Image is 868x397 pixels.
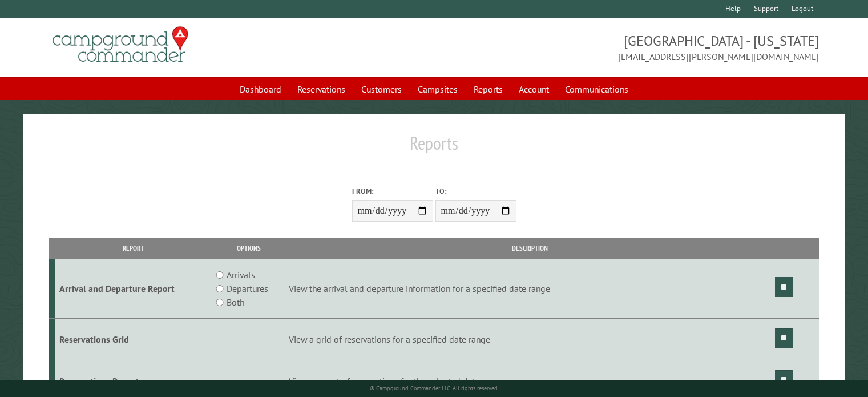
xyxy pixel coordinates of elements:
[411,78,465,100] a: Campsites
[227,268,255,282] label: Arrivals
[352,186,433,197] label: From:
[287,238,773,258] th: Description
[227,295,244,309] label: Both
[434,31,819,63] span: [GEOGRAPHIC_DATA] - [US_STATE] [EMAIL_ADDRESS][PERSON_NAME][DOMAIN_NAME]
[55,259,211,319] td: Arrival and Departure Report
[512,78,556,100] a: Account
[233,78,288,100] a: Dashboard
[227,282,268,295] label: Departures
[290,78,352,100] a: Reservations
[370,384,499,392] small: © Campground Commander LLC. All rights reserved.
[55,319,211,360] td: Reservations Grid
[55,238,211,258] th: Report
[287,319,773,360] td: View a grid of reservations for a specified date range
[435,186,516,197] label: To:
[211,238,287,258] th: Options
[467,78,510,100] a: Reports
[49,22,192,67] img: Campground Commander
[558,78,635,100] a: Communications
[49,132,819,163] h1: Reports
[354,78,409,100] a: Customers
[287,259,773,319] td: View the arrival and departure information for a specified date range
